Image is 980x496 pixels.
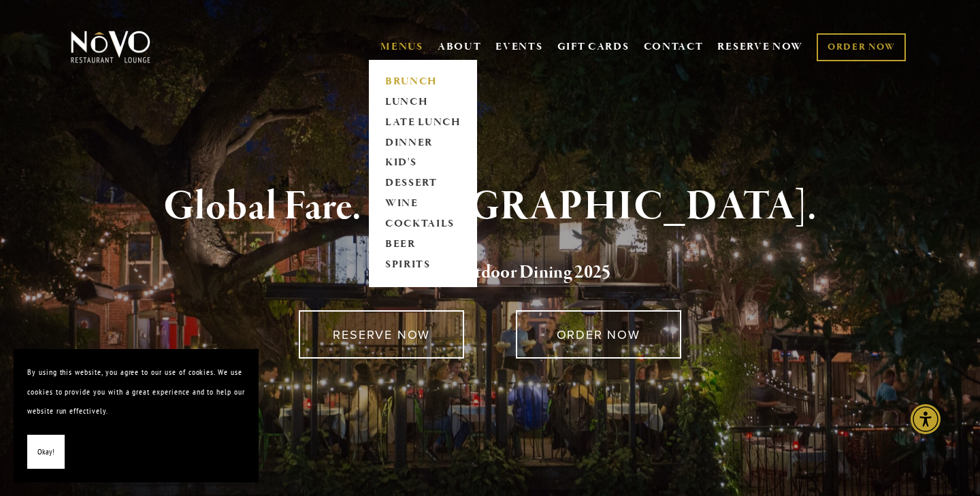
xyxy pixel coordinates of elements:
[644,34,704,60] a: CONTACT
[380,214,465,235] a: COCKTAILS
[817,33,906,61] a: ORDER NOW
[369,261,602,286] a: Voted Best Outdoor Dining 202
[27,435,65,469] button: Okay!
[495,40,542,54] a: EVENTS
[380,153,465,173] a: KID'S
[27,363,245,421] p: By using this website, you agree to our use of cookies. We use cookies to provide you with a grea...
[93,259,887,287] h2: 5
[380,40,423,54] a: MENUS
[380,235,465,255] a: BEER
[380,92,465,112] a: LUNCH
[299,310,464,359] a: RESERVE NOW
[516,310,681,359] a: ORDER NOW
[68,30,153,64] img: Novo Restaurant &amp; Lounge
[557,34,630,60] a: GIFT CARDS
[163,181,816,233] strong: Global Fare. [GEOGRAPHIC_DATA].
[717,34,803,60] a: RESERVE NOW
[37,442,54,462] span: Okay!
[380,112,465,133] a: LATE LUNCH
[380,133,465,153] a: DINNER
[911,404,941,434] div: Accessibility Menu
[380,71,465,92] a: BRUNCH
[380,194,465,214] a: WINE
[14,349,259,482] section: Cookie banner
[438,40,482,54] a: ABOUT
[380,173,465,194] a: DESSERT
[380,255,465,276] a: SPIRITS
